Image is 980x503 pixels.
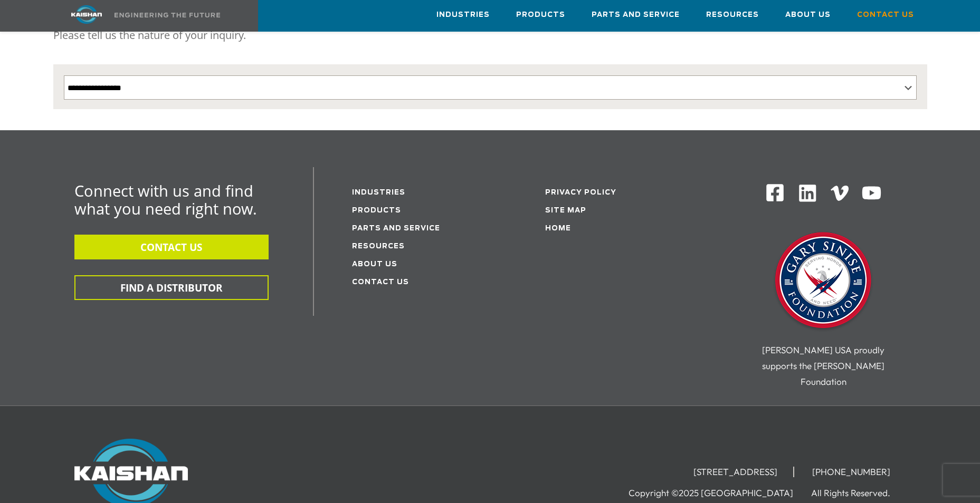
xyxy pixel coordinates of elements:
span: Resources [706,9,759,21]
img: Engineering the future [115,13,220,17]
span: About Us [785,9,831,21]
a: Industries [436,1,490,29]
img: Vimeo [831,186,849,201]
button: CONTACT US [74,235,269,259]
img: Facebook [765,183,785,202]
a: Products [352,207,401,214]
li: Copyright ©2025 [GEOGRAPHIC_DATA] [629,488,809,498]
span: Industries [436,9,490,21]
span: Parts and Service [592,9,680,21]
a: Contact Us [857,1,914,29]
li: [PHONE_NUMBER] [796,467,906,477]
img: Gary Sinise Foundation [770,229,876,334]
a: Industries [352,189,405,196]
a: Privacy Policy [545,189,616,196]
img: Linkedin [797,183,818,204]
img: Youtube [861,183,882,204]
a: Resources [706,1,759,29]
li: [STREET_ADDRESS] [678,467,794,477]
button: FIND A DISTRIBUTOR [74,275,269,300]
a: Parts and service [352,225,440,232]
span: Products [516,9,565,21]
a: About Us [352,261,397,268]
p: Please tell us the nature of your inquiry. [53,25,927,46]
a: Parts and Service [592,1,680,29]
span: Contact Us [857,9,914,21]
img: kaishan logo [47,5,126,24]
a: Contact Us [352,279,409,286]
a: Products [516,1,565,29]
span: [PERSON_NAME] USA proudly supports the [PERSON_NAME] Foundation [762,344,884,387]
a: About Us [785,1,831,29]
span: Connect with us and find what you need right now. [74,180,257,219]
a: Home [545,225,571,232]
a: Resources [352,243,405,250]
a: Site Map [545,207,586,214]
li: All Rights Reserved. [811,488,906,498]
